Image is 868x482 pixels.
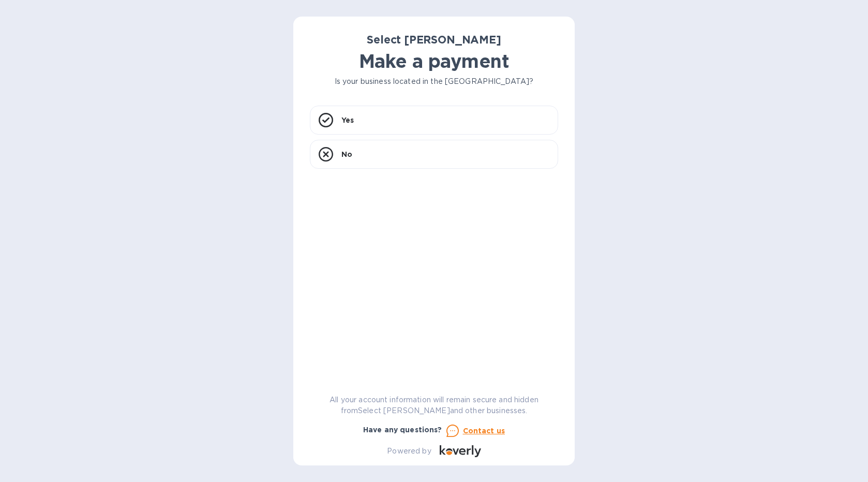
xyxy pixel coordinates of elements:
h1: Make a payment [310,50,558,72]
p: Yes [341,115,354,125]
p: No [341,149,352,159]
u: Contact us [463,427,505,435]
p: All your account information will remain secure and hidden from Select [PERSON_NAME] and other bu... [310,395,558,416]
b: Have any questions? [363,426,442,434]
p: Is your business located in the [GEOGRAPHIC_DATA]? [310,76,558,87]
p: Powered by [387,446,431,457]
b: Select [PERSON_NAME] [367,33,501,46]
